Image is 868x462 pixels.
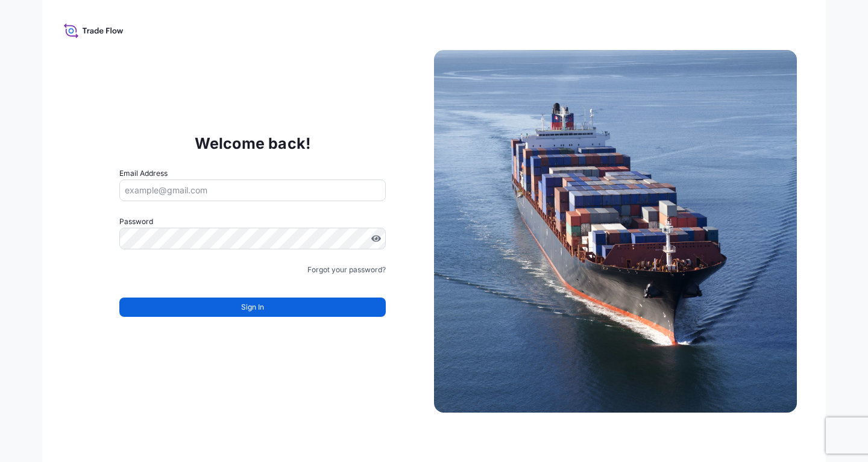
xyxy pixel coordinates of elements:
[119,298,386,317] button: Sign In
[119,216,386,228] label: Password
[195,134,311,153] p: Welcome back!
[119,179,386,201] input: example@gmail.com
[119,167,168,179] label: Email Address
[241,301,264,313] span: Sign In
[434,50,797,413] img: Ship illustration
[371,234,381,243] button: Show password
[307,264,386,276] a: Forgot your password?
